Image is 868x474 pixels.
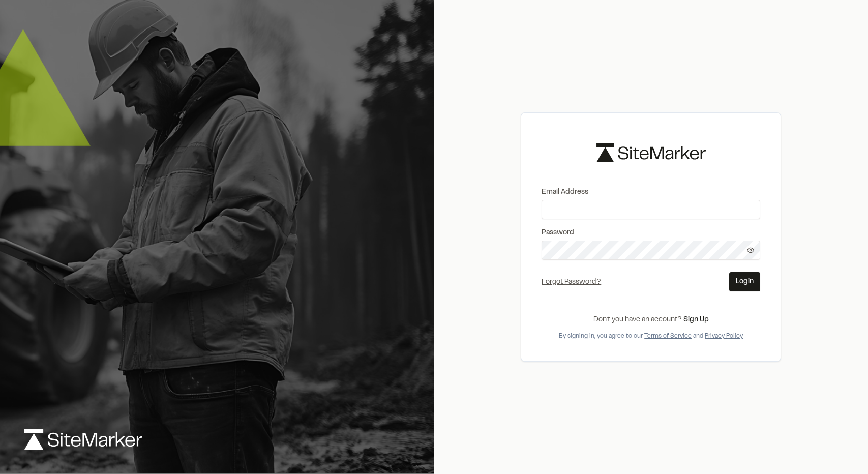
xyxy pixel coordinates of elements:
a: Sign Up [683,317,709,323]
label: Email Address [542,187,760,198]
div: By signing in, you agree to our and [542,332,760,341]
a: Forgot Password? [542,279,601,285]
label: Password [542,227,760,239]
div: Don’t you have an account? [542,314,760,325]
img: logo-black-rebrand.svg [596,143,706,162]
button: Terms of Service [644,332,692,341]
img: logo-white-rebrand.svg [24,429,142,450]
button: Privacy Policy [705,332,743,341]
button: Login [729,272,760,291]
